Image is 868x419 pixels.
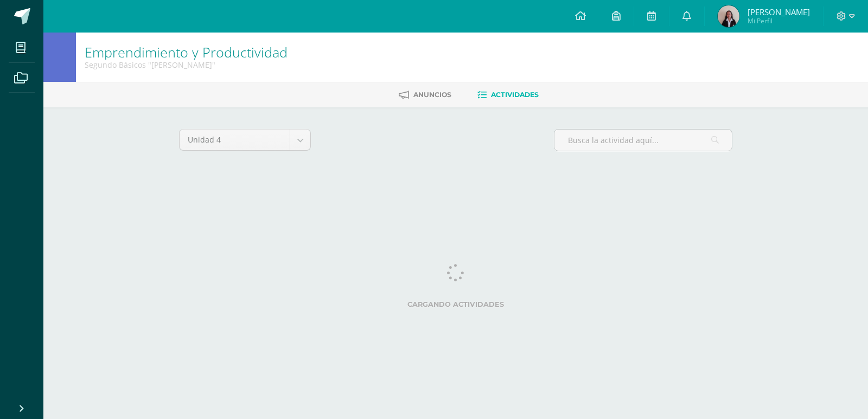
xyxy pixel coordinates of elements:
img: 61c2ca80ff8fe82e84eac5e3271e7d3d.png [718,5,739,27]
span: Mi Perfil [748,16,810,25]
span: Actividades [491,91,539,99]
a: Actividades [477,86,539,104]
a: Unidad 4 [180,130,310,150]
h1: Emprendimiento y Productividad [85,44,288,60]
div: Segundo Básicos 'Newton' [85,60,288,70]
a: Emprendimiento y Productividad [85,43,288,61]
label: Cargando actividades [179,300,732,308]
span: [PERSON_NAME] [748,7,810,17]
span: Unidad 4 [188,130,282,150]
span: Anuncios [413,91,451,99]
input: Busca la actividad aquí... [554,130,732,151]
a: Anuncios [399,86,451,104]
